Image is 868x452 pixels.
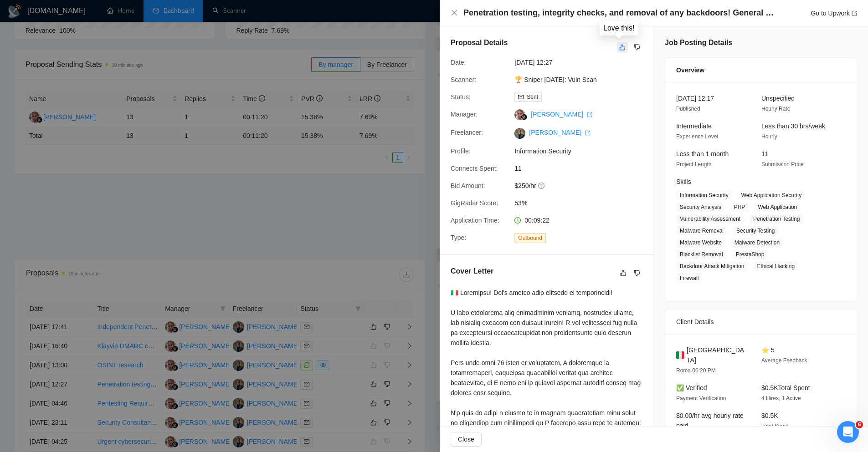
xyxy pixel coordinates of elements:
span: [DATE] 12:17 [676,95,714,102]
span: Application Time: [451,217,499,224]
span: [GEOGRAPHIC_DATA] [687,345,747,365]
span: Malware Detection [731,238,783,248]
span: ⭐ 5 [761,346,775,354]
span: 11 [514,163,651,173]
button: Close [451,9,458,17]
span: Penetration Testing [750,214,804,224]
img: c1w-ExEmrD1guFnWkAmcyQdglipOAY5D_dZgWmffb-62EBnfrGTzUgYCiMHEqzJ0nk [514,128,525,139]
span: Security Testing [733,226,779,236]
span: $0.00/hr avg hourly rate paid [676,412,744,429]
span: [DATE] 12:27 [514,57,651,67]
img: gigradar-bm.png [521,114,527,120]
span: Hourly [761,133,777,140]
span: like [620,269,627,277]
span: export [587,112,592,117]
span: export [585,130,591,136]
span: Firewall [676,273,702,283]
span: $250/hr [514,181,651,191]
span: Manager: [451,111,478,118]
span: Freelancer: [451,129,483,136]
span: Close [458,434,474,444]
span: Profile: [451,147,471,155]
span: GigRadar Score: [451,199,498,207]
span: Overview [676,65,704,75]
a: [PERSON_NAME] export [531,111,592,118]
span: 6 [856,421,863,428]
span: Web Application [754,202,801,212]
span: Total Spent [761,423,789,429]
div: Love this! [603,24,634,32]
span: 11 [761,150,769,157]
button: like [618,268,629,279]
span: export [852,10,857,16]
div: Client Details [676,310,846,334]
span: Scanner: [451,76,476,83]
span: dislike [634,269,640,277]
span: close [451,9,458,16]
a: 🏆 Sniper [DATE]: Vuln Scan [514,76,596,83]
h4: Penetration testing, integrity checks, and removal of any backdoors! General security check! [463,7,778,19]
span: Less than 1 month [676,150,729,157]
span: Submission Price [761,161,804,168]
span: Outbound [514,233,546,243]
span: Project Length [676,161,711,168]
span: Connects Spent: [451,165,498,172]
span: $0.5K Total Spent [761,384,810,391]
span: PHP [730,202,749,212]
button: like [617,42,628,53]
span: Blacklist Removal [676,249,727,259]
span: Less than 30 hrs/week [761,122,825,130]
span: Security Analysis [676,202,725,212]
span: 53% [514,198,651,208]
span: clock-circle [514,217,521,223]
button: dislike [632,42,642,53]
span: Information Security [676,190,732,200]
span: Malware Website [676,238,725,248]
a: Go to Upworkexport [811,10,857,17]
span: Intermediate [676,122,712,130]
h5: Job Posting Details [665,37,732,48]
button: dislike [632,268,642,279]
span: Ethical Hacking [753,261,798,271]
span: Published [676,106,700,112]
span: Sent [527,94,538,100]
span: Status: [451,93,471,101]
button: Close [451,432,482,447]
span: Date: [451,59,466,66]
span: Backdoor Attack Mitigation [676,261,748,271]
span: Type: [451,234,466,241]
span: question-circle [538,182,545,189]
span: $0.5K [761,412,778,419]
span: Payment Verification [676,395,726,401]
span: Experience Level [676,133,718,140]
span: Bid Amount: [451,182,485,189]
img: 🇮🇹 [676,350,684,360]
a: [PERSON_NAME] export [529,129,591,136]
span: 4 Hires, 1 Active [761,395,801,401]
span: PrestaShop [732,249,768,259]
span: Information Security [514,146,651,156]
span: like [619,44,626,51]
span: Roma 06:20 PM [676,367,716,374]
span: 00:09:22 [524,217,550,224]
h5: Proposal Details [451,37,508,48]
iframe: Intercom live chat [837,421,859,443]
span: ✅ Verified [676,384,707,391]
span: dislike [634,44,640,51]
span: Average Feedback [761,357,807,364]
span: Hourly Rate [761,106,790,112]
span: mail [518,94,524,100]
span: Skills [676,178,691,185]
span: Vulnerability Assessment [676,214,744,224]
span: Web Application Security [738,190,806,200]
h5: Cover Letter [451,266,493,277]
span: Malware Removal [676,226,727,236]
span: Unspecified [761,95,795,102]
